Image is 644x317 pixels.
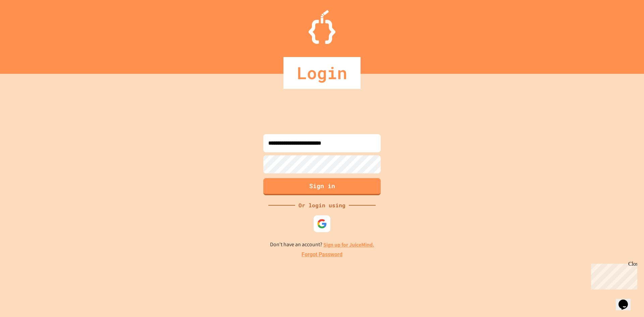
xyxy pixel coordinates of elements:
[323,241,374,248] a: Sign up for JuiceMind.
[588,261,637,289] iframe: chat widget
[3,3,46,43] div: Chat with us now!Close
[283,57,361,89] div: Login
[270,241,374,249] p: Don't have an account?
[263,178,381,195] button: Sign in
[616,290,637,310] iframe: chat widget
[317,219,327,229] img: google-icon.svg
[309,10,335,44] img: Logo.svg
[302,251,342,259] a: Forgot Password
[295,201,349,209] div: Or login using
